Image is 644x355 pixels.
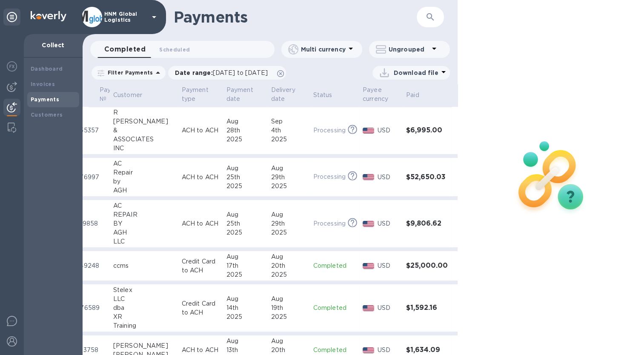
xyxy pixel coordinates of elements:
div: dba [113,303,175,312]
p: USD [378,126,399,135]
p: Collect [31,41,76,49]
span: Completed [104,43,146,55]
span: Paid [406,91,430,100]
div: & [113,126,175,135]
img: Foreign exchange [7,61,17,72]
div: 29th [271,219,306,228]
p: Date range : [175,69,272,77]
p: 97376997 [69,173,106,182]
p: Ungrouped [389,45,429,54]
div: Sep [271,117,306,126]
div: 2025 [226,135,264,144]
img: USD [363,221,374,227]
p: Customer [113,91,142,100]
div: 14th [226,303,264,312]
div: 2025 [226,312,264,321]
h3: $25,000.00 [406,262,448,270]
p: Filter Payments [104,69,153,76]
p: ACH to ACH [182,173,220,182]
div: 28th [226,126,264,135]
h3: $6,995.00 [406,126,448,135]
p: Payment № [100,86,126,103]
div: AC [113,159,175,168]
p: USD [378,261,399,270]
h3: $1,634.09 [406,346,448,354]
span: Payment type [182,86,220,103]
img: USD [363,347,374,353]
div: LLC [113,237,175,246]
h3: $9,806.62 [406,220,448,228]
p: ACH to ACH [182,126,220,135]
div: Aug [271,164,306,173]
div: 2025 [226,270,264,279]
div: 25th [226,219,264,228]
div: 29th [271,173,306,182]
div: Stelex [113,286,175,295]
div: AGH [113,186,175,195]
p: Delivery date [271,86,295,103]
div: 17th [226,261,264,270]
p: Processing [313,172,346,181]
b: Dashboard [31,66,63,72]
b: Customers [31,112,63,118]
div: 19th [271,303,306,312]
div: REPAIR [113,210,175,219]
p: Download file [394,69,438,77]
div: LLC [113,295,175,303]
div: 20th [271,261,306,270]
div: 25th [226,173,264,182]
div: 2025 [226,228,264,237]
div: ccms [113,261,175,270]
div: 4th [271,126,306,135]
p: USD [378,303,399,312]
p: Payment type [182,86,209,103]
div: [PERSON_NAME] [113,341,175,350]
p: Status [313,91,332,100]
p: ACH to ACH [182,346,220,355]
b: Payments [31,96,59,103]
p: 82199858 [69,219,106,228]
h1: Payments [174,8,390,26]
div: Aug [226,117,264,126]
p: Processing [313,219,346,228]
p: 67576589 [69,303,106,312]
div: XR [113,312,175,321]
p: 38255357 [69,126,106,135]
p: USD [378,219,399,228]
div: BY [113,219,175,228]
div: Aug [226,252,264,261]
p: Credit Card to ACH [182,299,220,317]
p: Completed [313,346,356,355]
div: Aug [271,252,306,261]
p: Credit Card to ACH [182,257,220,275]
div: Training [113,321,175,330]
div: Aug [226,210,264,219]
div: Aug [271,295,306,303]
img: USD [363,128,374,134]
div: Repair [113,168,175,177]
span: Status [313,91,343,100]
p: HNM Global Logistics [104,11,147,23]
span: Delivery date [271,86,306,103]
div: by [113,177,175,186]
p: Payee currency [363,86,388,103]
div: 2025 [271,182,306,191]
div: 13th [226,346,264,355]
div: INC [113,144,175,153]
div: R [113,108,175,117]
p: 00513758 [69,346,106,355]
b: Invoices [31,81,55,87]
div: Date range:[DATE] to [DATE] [168,66,286,80]
img: USD [363,174,374,180]
div: AC [113,201,175,210]
span: Customer [113,91,153,100]
p: Payment date [226,86,253,103]
div: 2025 [271,270,306,279]
div: 2025 [271,228,306,237]
div: 20th [271,346,306,355]
p: Processing [313,126,346,135]
p: USD [378,346,399,355]
div: Aug [271,337,306,346]
p: Paid [406,91,419,100]
div: ASSOCIATES [113,135,175,144]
